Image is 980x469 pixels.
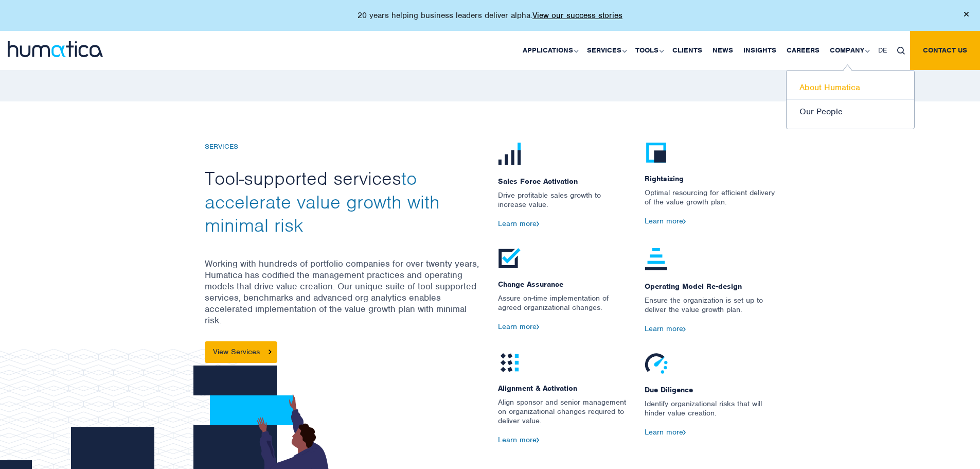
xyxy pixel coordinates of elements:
[537,221,540,226] img: arrow2
[498,374,629,397] span: Alignment & Activation
[645,296,776,324] p: Ensure the organization is set up to deliver the value growth plan.
[205,258,483,341] p: Working with hundreds of portfolio companies for over twenty years, Humatica has codified the man...
[532,10,622,21] a: View our success stories
[205,166,440,237] span: to accelerate value growth with minimal risk
[498,435,540,444] a: Learn more
[498,190,629,219] p: Drive profitable sales growth to increase value.
[897,47,905,55] img: search_icon
[537,438,540,442] img: arrow2
[498,293,629,322] p: Assure on-time implementation of agreed organizational changes.
[8,41,103,57] img: logo
[645,427,686,437] a: Learn more
[498,322,540,331] a: Learn more
[498,397,629,436] p: Align sponsor and senior management on organizational changes required to deliver value.
[269,350,272,354] img: arrowicon
[537,324,540,329] img: arrow2
[645,399,776,428] p: Identify organizational risks that will hinder value creation.
[683,219,686,224] img: arrow2
[787,76,914,100] a: About Humatica
[518,31,582,70] a: Applications
[825,31,873,70] a: Company
[787,100,914,124] a: Our People
[878,46,887,55] span: DE
[781,31,825,70] a: Careers
[645,324,686,333] a: Learn more
[683,327,686,332] img: arrow2
[630,31,667,70] a: Tools
[873,31,892,70] a: DE
[645,375,776,399] span: Due Diligence
[683,430,686,435] img: arrow2
[645,188,776,217] p: Optimal resourcing for efficient delivery of the value growth plan.
[582,31,630,70] a: Services
[667,31,707,70] a: Clients
[205,341,277,363] a: View Services
[738,31,781,70] a: Insights
[910,31,980,70] a: Contact us
[498,219,540,228] a: Learn more
[645,216,686,225] a: Learn more
[358,10,622,21] p: 20 years helping business leaders deliver alpha.
[205,167,483,237] h2: Tool-supported services
[498,167,629,190] span: Sales Force Activation
[707,31,738,70] a: News
[498,270,629,293] span: Change Assurance
[645,164,776,188] span: Rightsizing
[205,143,483,151] h6: SERVICES
[645,272,776,296] span: Operating Model Re-design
